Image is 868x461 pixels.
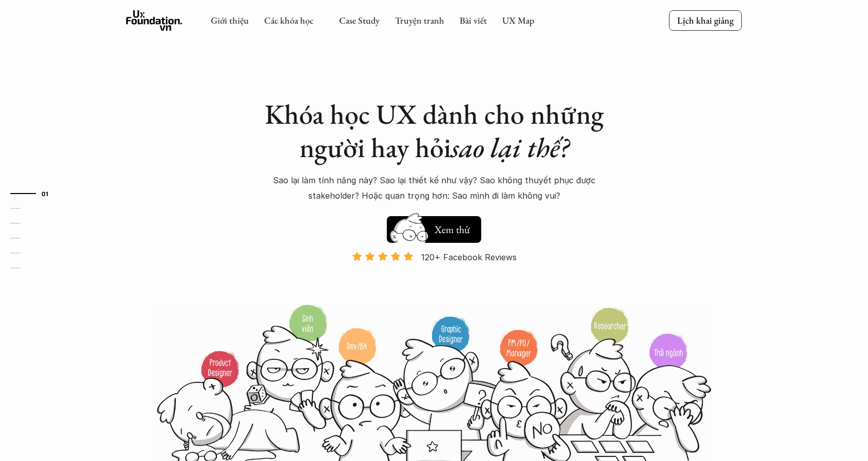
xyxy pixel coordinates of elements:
em: sao lại thế? [451,129,569,165]
h5: Xem thử [433,222,471,237]
strong: 01 [42,189,49,197]
a: Lịch khai giảng [669,10,742,30]
a: Bài viết [460,14,487,26]
a: 120+ Facebook Reviews [343,251,525,303]
a: UX Map [502,14,535,26]
a: Xem thử [387,211,481,243]
a: Truyện tranh [395,14,444,26]
a: Case Study [339,14,380,26]
p: 120+ Facebook Reviews [421,249,517,265]
p: Lịch khai giảng [677,14,734,26]
a: 01 [10,187,59,200]
p: Sao lại làm tính năng này? Sao lại thiết kế như vậy? Sao không thuyết phục được stakeholder? Hoặc... [254,172,614,204]
h1: Khóa học UX dành cho những người hay hỏi [254,98,614,164]
a: Giới thiệu [211,14,249,26]
a: Các khóa học [264,14,313,26]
